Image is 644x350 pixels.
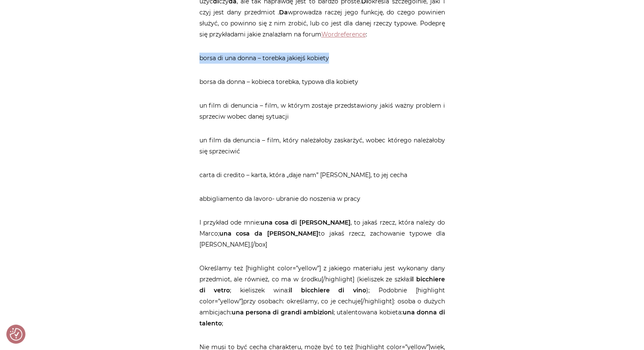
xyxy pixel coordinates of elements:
[321,31,366,38] a: Wordreference
[199,169,445,181] p: carta di credito – karta, która „daje nam” [PERSON_NAME], to jej cecha
[219,230,319,237] strong: una cosa da [PERSON_NAME]
[199,76,445,87] p: borsa da donna – kobieca torebka, typowa dla kobiety
[232,308,334,316] strong: una persona di grandi ambizioni
[199,217,445,250] p: I przykład ode mnie: , to jakaś rzecz, która należy do Marco; to jakaś rzecz, zachowanie typowe d...
[279,8,288,16] strong: Da
[199,308,445,327] strong: una donna di talento
[260,219,351,226] strong: una cosa di [PERSON_NAME]
[199,53,445,64] p: borsa di una donna – torebka jakiejś kobiety
[10,328,22,341] img: Revisit consent button
[10,328,22,341] button: Preferencje co do zgód
[199,100,445,122] p: un film di denuncia – film, w którym zostaje przedstawiony jakiś ważny problem i sprzeciw wobec d...
[199,135,445,157] p: un film da denuncia – film, który należałoby zaskarżyć, wobec którego należałoby się sprzeciwić
[199,263,445,329] p: Określamy też [highlight color=”yellow”] z jakiego materiału jest wykonany dany przedmiot, ale ró...
[199,275,445,294] strong: il bicchiere di vetro
[289,286,366,294] strong: il bicchiere di vino
[199,193,445,204] p: abbigliamento da lavoro- ubranie do noszenia w pracy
